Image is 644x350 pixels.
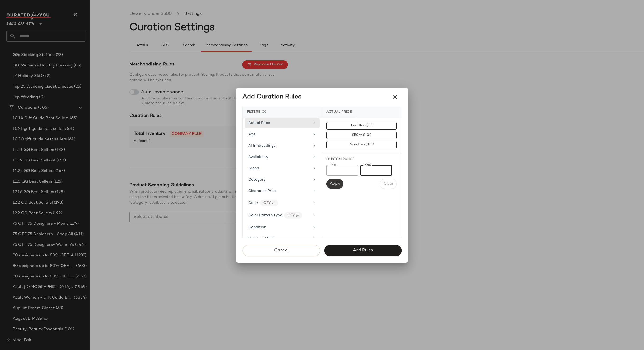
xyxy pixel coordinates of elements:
button: $50 to $100 [326,132,397,139]
img: ai.DGldD1NL.svg [272,201,275,204]
span: Category [248,178,265,182]
span: (0) [262,110,267,114]
span: Brand [248,166,259,170]
button: Cancel [242,245,320,256]
span: $50 to $100 [352,133,371,137]
span: Color [248,201,258,205]
button: More than $100 [326,141,397,148]
span: More than $100 [349,143,374,147]
span: Creation Date [248,237,274,241]
span: AI Embeddings [248,144,276,148]
span: Age [248,132,255,136]
button: Less than $50 [326,122,397,130]
div: Custom Range [326,157,397,162]
span: Cancel [274,248,288,253]
button: Apply [326,179,343,189]
button: Add Rules [324,245,402,256]
span: Less than $50 [351,124,372,128]
span: Color Pattern Type [248,213,282,217]
span: Clearance Price [248,189,277,193]
div: Filters [243,107,322,118]
div: CFY [284,212,302,219]
span: Actual Price [248,121,270,125]
span: Availability [248,155,268,159]
div: Add Curation Rules [242,93,302,101]
img: ai.DGldD1NL.svg [296,214,299,217]
span: Condition [248,225,266,229]
div: CFY [260,200,278,206]
span: Add Rules [353,248,373,253]
span: Apply [330,182,340,186]
div: Actual Price [322,107,356,118]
